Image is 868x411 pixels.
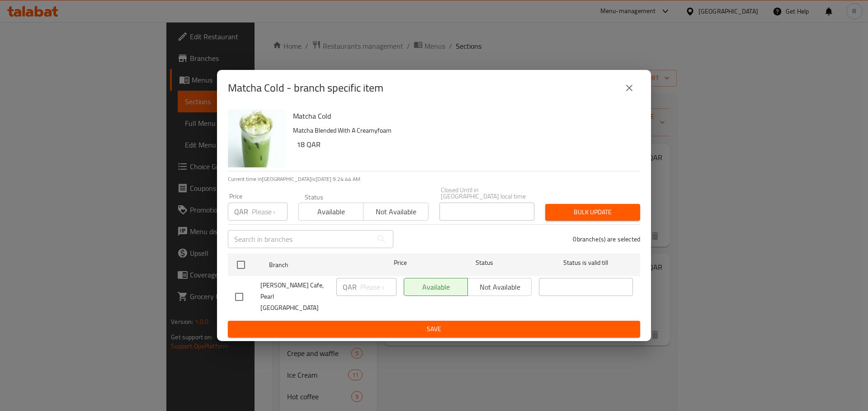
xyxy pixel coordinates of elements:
input: Please enter price [252,203,288,221]
input: Search in branches [228,230,373,248]
img: Matcha Cold [228,110,286,167]
span: Bulk update [552,207,633,218]
button: Not available [363,203,428,221]
span: Branch [269,259,363,271]
p: Current time in [GEOGRAPHIC_DATA] is [DATE] 9:24:44 AM [228,175,640,183]
span: Save [235,323,633,335]
span: [PERSON_NAME] Cafe, Pearl [GEOGRAPHIC_DATA] [260,280,329,314]
span: Not available [367,205,425,218]
span: Status is valid till [539,257,633,268]
button: close [618,77,640,99]
p: QAR [234,206,248,217]
p: Matcha Blended With A Creamyfoam [293,125,633,136]
button: Save [228,321,640,337]
button: Bulk update [545,204,640,221]
p: 0 branche(s) are selected [573,235,640,244]
span: Available [302,205,360,218]
input: Please enter price [360,278,396,296]
button: Available [298,203,363,221]
p: QAR [343,282,357,292]
span: Price [370,257,430,268]
h6: Matcha Cold [293,110,633,122]
span: Status [438,257,532,268]
h2: Matcha Cold - branch specific item [228,81,383,95]
h6: 18 QAR [297,138,633,151]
